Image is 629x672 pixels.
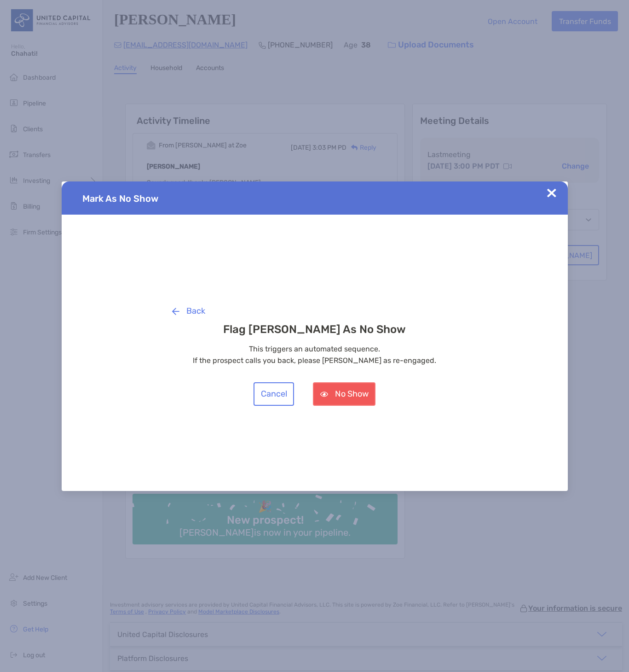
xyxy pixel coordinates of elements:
[172,308,179,315] img: button icon
[313,382,375,406] button: No Show
[165,299,213,323] button: Back
[165,355,464,366] p: If the prospect calls you back, please [PERSON_NAME] as re-engaged.
[82,193,158,204] span: Mark As No Show
[320,392,328,397] img: button icon
[254,382,294,406] button: Cancel
[547,188,556,198] img: Close Updates Zoe
[165,343,464,355] p: This triggers an automated sequence.
[165,323,464,336] h3: Flag [PERSON_NAME] As No Show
